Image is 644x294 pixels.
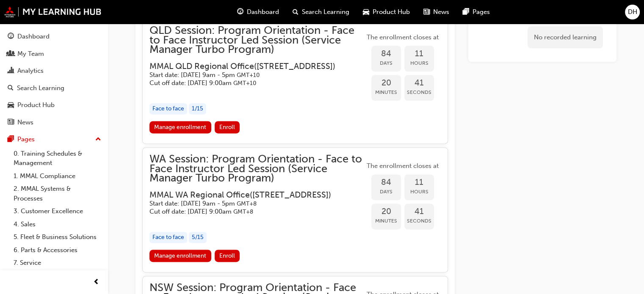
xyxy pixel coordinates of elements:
span: 11 [404,49,434,59]
span: Australian Western Standard Time GMT+8 [237,200,257,207]
a: 0. Training Schedules & Management [10,147,105,170]
span: pages-icon [8,136,14,143]
a: 8. Technical [10,269,105,283]
a: 4. Sales [10,218,105,231]
span: Enroll [219,124,235,131]
button: QLD Session: Program Orientation - Face to Face Instructor Led Session (Service Manager Turbo Pro... [149,26,441,137]
span: Pages [473,7,490,17]
span: prev-icon [93,277,100,288]
button: Pages [3,132,105,147]
span: News [433,7,449,17]
div: 1 / 15 [189,103,206,115]
span: 11 [404,178,434,187]
span: Seconds [404,88,434,97]
a: Analytics [3,63,105,79]
a: 5. Fleet & Business Solutions [10,231,105,244]
a: My Team [3,46,105,62]
span: car-icon [363,7,369,17]
div: Product Hub [17,100,55,110]
a: Search Learning [3,80,105,96]
h5: Start date: [DATE] 9am - 5pm [149,200,351,208]
span: up-icon [95,134,101,145]
span: people-icon [8,50,14,58]
span: 84 [371,49,401,59]
button: DH [625,5,640,19]
span: search-icon [8,85,14,92]
a: search-iconSearch Learning [286,3,356,21]
h5: Cut off date: [DATE] 9:00am [149,79,351,87]
span: pages-icon [463,7,469,17]
a: 6. Parts & Accessories [10,244,105,257]
button: DashboardMy TeamAnalyticsSearch LearningProduct HubNews [3,27,105,132]
div: Pages [17,135,35,144]
div: News [17,118,33,127]
span: news-icon [423,7,430,17]
span: 20 [371,207,401,217]
span: Days [371,187,401,197]
a: car-iconProduct Hub [356,3,417,21]
span: WA Session: Program Orientation - Face to Face Instructor Led Session (Service Manager Turbo Prog... [149,154,365,183]
a: Dashboard [3,29,105,44]
span: Product Hub [373,7,410,17]
h5: Cut off date: [DATE] 9:00am [149,208,351,216]
a: pages-iconPages [456,3,497,21]
a: 3. Customer Excellence [10,205,105,218]
span: guage-icon [237,7,243,17]
div: Search Learning [17,83,64,93]
a: Product Hub [3,97,105,113]
button: WA Session: Program Orientation - Face to Face Instructor Led Session (Service Manager Turbo Prog... [149,154,441,265]
div: Face to face [149,232,187,243]
div: Analytics [17,66,44,76]
img: mmal [4,6,102,17]
span: Hours [404,187,434,197]
span: Minutes [371,216,401,226]
button: Enroll [215,121,240,133]
span: Australian Western Standard Time GMT+8 [233,208,253,215]
div: Dashboard [17,32,50,41]
span: guage-icon [8,33,14,41]
span: Enroll [219,252,235,259]
span: Australian Eastern Standard Time GMT+10 [233,80,256,87]
div: 5 / 15 [189,232,207,243]
h3: MMAL QLD Regional Office ( [STREET_ADDRESS] ) [149,61,351,71]
a: 1. MMAL Compliance [10,170,105,183]
a: News [3,115,105,130]
span: Search Learning [302,7,349,17]
span: Days [371,58,401,68]
span: DH [628,7,637,17]
button: Enroll [215,250,240,262]
span: The enrollment closes at [365,33,441,42]
span: Hours [404,58,434,68]
div: Face to face [149,103,187,115]
a: 2. MMAL Systems & Processes [10,182,105,205]
span: 84 [371,178,401,187]
span: news-icon [8,119,14,126]
div: No recorded learning [528,26,603,49]
span: 41 [404,207,434,217]
span: 41 [404,78,434,88]
a: Manage enrollment [149,250,211,262]
a: Manage enrollment [149,121,211,133]
span: Dashboard [247,7,279,17]
h3: MMAL WA Regional Office ( [STREET_ADDRESS] ) [149,190,351,200]
span: Minutes [371,88,401,97]
a: 7. Service [10,256,105,269]
span: Seconds [404,216,434,226]
a: news-iconNews [417,3,456,21]
a: guage-iconDashboard [230,3,286,21]
span: The enrollment closes at [365,161,441,171]
h5: Start date: [DATE] 9am - 5pm [149,71,351,79]
div: My Team [17,49,44,59]
span: search-icon [293,7,299,17]
span: Australian Eastern Standard Time GMT+10 [237,71,260,79]
span: chart-icon [8,67,14,75]
span: QLD Session: Program Orientation - Face to Face Instructor Led Session (Service Manager Turbo Pro... [149,26,365,55]
span: car-icon [8,102,14,109]
span: 20 [371,78,401,88]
